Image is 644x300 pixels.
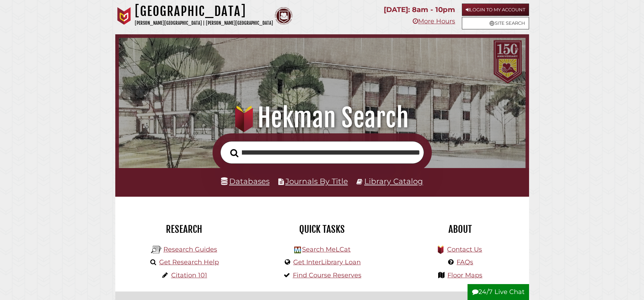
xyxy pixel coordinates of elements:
[293,271,361,279] a: Find Course Reserves
[159,258,219,266] a: Get Research Help
[128,102,516,133] h1: Hekman Search
[285,177,348,186] a: Journals By Title
[413,17,455,25] a: More Hours
[293,258,361,266] a: Get InterLibrary Loan
[121,223,248,235] h2: Research
[135,19,273,27] p: [PERSON_NAME][GEOGRAPHIC_DATA] | [PERSON_NAME][GEOGRAPHIC_DATA]
[462,4,529,16] a: Login to My Account
[462,17,529,29] a: Site Search
[457,258,473,266] a: FAQs
[230,149,238,157] i: Search
[151,244,162,255] img: Hekman Library Logo
[384,4,455,16] p: [DATE]: 8am - 10pm
[221,177,269,186] a: Databases
[227,147,242,160] button: Search
[447,271,482,279] a: Floor Maps
[302,246,350,253] a: Search MeLCat
[275,7,292,25] img: Calvin Theological Seminary
[259,223,386,235] h2: Quick Tasks
[163,246,217,253] a: Research Guides
[135,4,273,19] h1: [GEOGRAPHIC_DATA]
[396,223,524,235] h2: About
[171,271,207,279] a: Citation 101
[447,246,482,253] a: Contact Us
[115,7,133,25] img: Calvin University
[364,177,423,186] a: Library Catalog
[294,247,301,253] img: Hekman Library Logo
